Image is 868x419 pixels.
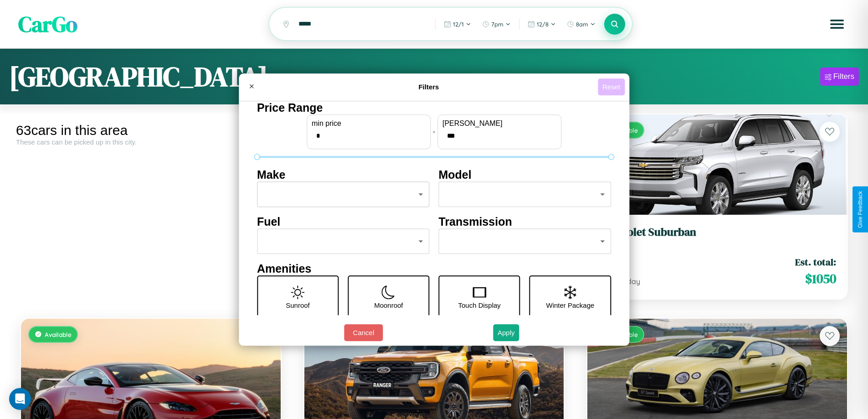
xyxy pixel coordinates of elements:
[257,215,430,228] h4: Fuel
[439,17,476,31] button: 12/1
[621,277,640,286] span: / day
[439,215,611,228] h4: Transmission
[576,21,588,28] span: 8am
[491,21,503,28] span: 7pm
[458,299,500,311] p: Touch Display
[286,299,310,311] p: Sunroof
[523,17,560,31] button: 12/8
[824,11,850,37] button: Open menu
[9,58,268,95] h1: [GEOGRAPHIC_DATA]
[795,255,836,269] span: Est. total:
[546,299,595,311] p: Winter Package
[453,21,464,28] span: 12 / 1
[820,67,859,86] button: Filters
[493,324,519,341] button: Apply
[260,83,598,91] h4: Filters
[833,72,854,81] div: Filters
[257,168,430,181] h4: Make
[9,388,31,410] div: Open Intercom Messenger
[562,17,600,31] button: 8am
[537,21,549,28] span: 12 / 8
[16,123,286,138] div: 63 cars in this area
[312,119,426,128] label: min price
[374,299,403,311] p: Moonroof
[433,125,435,138] p: -
[857,191,863,228] div: Give Feedback
[18,9,77,39] span: CarGo
[344,324,383,341] button: Cancel
[257,262,611,275] h4: Amenities
[439,168,611,181] h4: Model
[257,101,611,114] h4: Price Range
[598,78,625,95] button: Reset
[805,269,836,288] span: $ 1050
[478,17,515,31] button: 7pm
[16,138,286,146] div: These cars can be picked up in this city.
[598,226,836,239] h3: Chevrolet Suburban
[598,226,836,248] a: Chevrolet Suburban2024
[45,331,72,338] span: Available
[442,119,556,128] label: [PERSON_NAME]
